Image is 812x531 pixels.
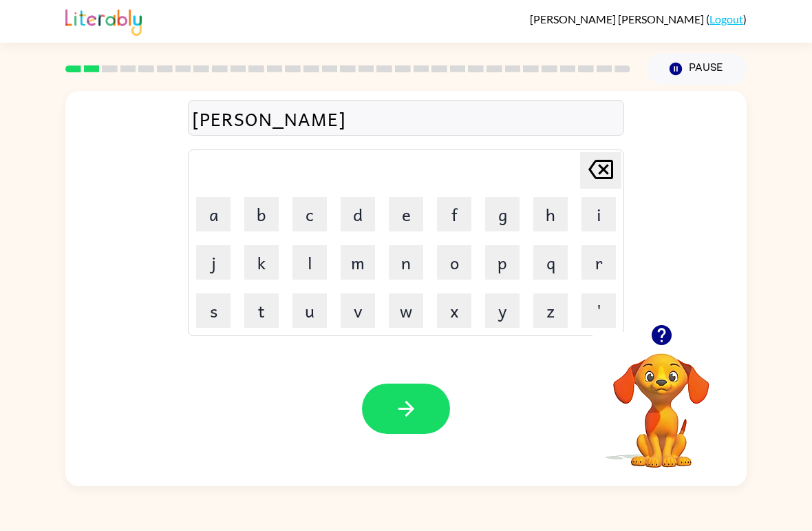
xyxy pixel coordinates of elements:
button: j [196,245,231,280]
button: r [581,245,616,280]
button: g [485,197,520,231]
button: n [389,245,423,280]
button: ' [581,293,616,328]
button: Pause [647,53,747,85]
button: t [244,293,279,328]
button: d [341,197,375,231]
button: v [341,293,375,328]
button: b [244,197,279,231]
button: s [196,293,231,328]
button: a [196,197,231,231]
button: l [292,245,327,280]
div: ( ) [530,12,747,25]
a: Logout [709,12,743,25]
video: Your browser must support playing .mp4 files to use Literably. Please try using another browser. [592,332,730,470]
div: [PERSON_NAME] [192,104,620,133]
button: h [533,197,568,231]
button: p [485,245,520,280]
button: m [341,245,375,280]
button: o [437,245,471,280]
img: Literably [65,6,142,36]
button: c [292,197,327,231]
button: x [437,293,471,328]
button: y [485,293,520,328]
button: w [389,293,423,328]
button: q [533,245,568,280]
button: u [292,293,327,328]
button: f [437,197,471,231]
button: k [244,245,279,280]
span: [PERSON_NAME] [PERSON_NAME] [530,12,706,25]
button: e [389,197,423,231]
button: z [533,293,568,328]
button: i [581,197,616,231]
